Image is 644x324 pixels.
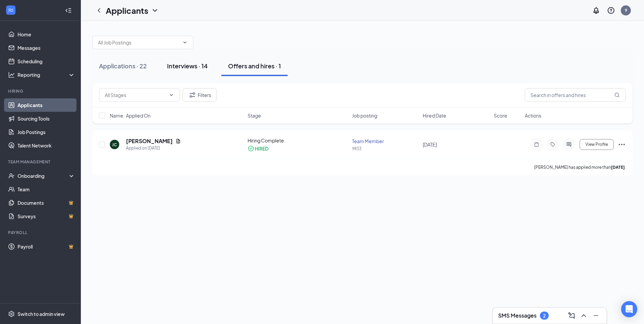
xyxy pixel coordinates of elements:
svg: QuestionInfo [607,6,615,14]
svg: ComposeMessage [568,312,576,320]
button: Filter Filters [183,88,217,102]
svg: Notifications [592,6,600,14]
svg: Filter [188,91,196,99]
svg: ActiveChat [565,142,573,147]
div: HIRED [255,145,268,152]
span: Score [494,112,507,119]
button: ComposeMessage [566,310,577,321]
a: Home [18,28,75,41]
input: All Job Postings [98,39,180,46]
svg: ChevronDown [151,6,159,14]
div: Offers and hires · 1 [228,62,281,70]
span: [DATE] [423,141,437,148]
span: Actions [525,112,541,119]
h3: SMS Messages [498,312,537,319]
h1: Applicants [106,5,148,16]
a: DocumentsCrown [18,196,75,209]
a: Team [18,183,75,196]
span: View Profile [585,142,608,147]
input: Search in offers and hires [525,88,626,102]
a: Job Postings [18,125,75,139]
div: Applied on [DATE] [126,145,181,152]
div: Applications · 22 [99,62,147,70]
svg: Collapse [65,7,72,14]
b: [DATE] [611,165,625,170]
div: Team Member [352,138,419,144]
div: Open Intercom Messenger [621,301,637,317]
p: [PERSON_NAME] has applied more than . [534,164,626,170]
button: ChevronUp [578,310,589,321]
span: Stage [248,112,261,119]
svg: CheckmarkCircle [248,145,254,152]
a: Scheduling [18,55,75,68]
h5: [PERSON_NAME] [126,137,173,145]
a: SurveysCrown [18,209,75,223]
div: Interviews · 14 [167,62,208,70]
div: Team Management [8,159,74,165]
div: 9833 [352,146,419,152]
svg: Note [533,142,541,147]
div: Hiring [8,88,74,94]
a: Messages [18,41,75,55]
svg: MagnifyingGlass [614,92,620,98]
svg: ChevronDown [169,92,174,98]
svg: Analysis [8,71,15,78]
svg: UserCheck [8,172,15,179]
button: View Profile [580,139,614,150]
div: Hiring Complete [248,137,348,144]
button: Minimize [590,310,601,321]
a: Applicants [18,98,75,112]
svg: WorkstreamLogo [7,7,14,13]
div: Payroll [8,230,74,235]
a: Talent Network [18,139,75,152]
div: Reporting [18,71,75,78]
div: JC [112,142,117,148]
svg: ChevronUp [580,312,588,320]
span: Hired Date [423,112,446,119]
span: Name · Applied On [110,112,151,119]
svg: Minimize [592,312,600,320]
svg: Settings [8,311,15,317]
svg: Ellipses [618,140,626,149]
input: All Stages [105,91,166,99]
svg: ChevronLeft [95,6,103,14]
div: Switch to admin view [18,311,65,317]
svg: Tag [549,142,557,147]
a: PayrollCrown [18,240,75,253]
svg: ChevronDown [182,40,188,45]
span: Job posting [352,112,377,119]
svg: Document [175,138,181,144]
div: Onboarding [18,172,69,179]
div: 9 [625,7,627,13]
a: Sourcing Tools [18,112,75,125]
div: 2 [543,313,546,319]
